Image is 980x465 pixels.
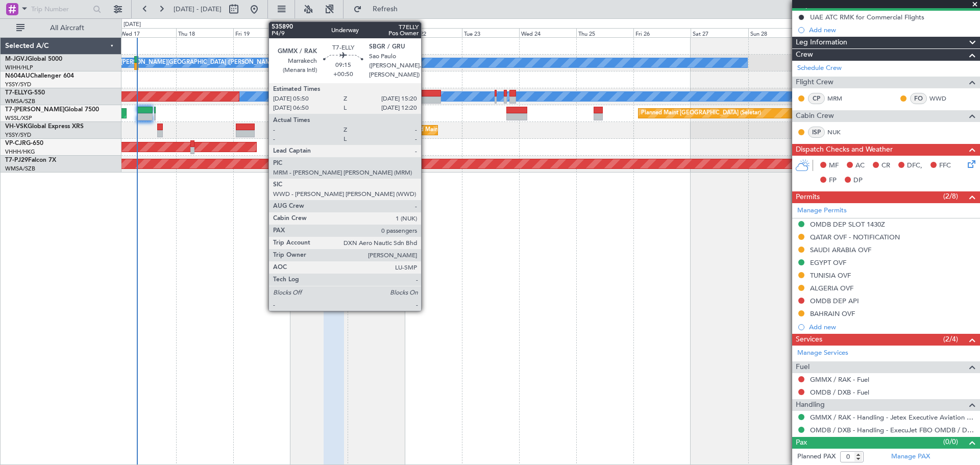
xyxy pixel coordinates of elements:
[11,20,111,36] button: All Aircraft
[891,452,930,462] a: Manage PAX
[796,77,834,88] span: Flight Crew
[827,94,850,103] a: MRM
[829,176,837,186] span: FP
[5,64,33,71] a: WIHH/HLP
[5,157,28,163] span: T7-PJ29
[5,73,30,79] span: N604AU
[855,161,865,171] span: AC
[176,28,233,37] div: Thu 18
[829,161,839,171] span: MF
[5,90,28,96] span: T7-ELLY
[943,191,958,202] span: (2/8)
[348,28,405,37] div: Sun 21
[405,28,462,37] div: Mon 22
[939,161,951,171] span: FFC
[796,37,847,48] span: Leg Information
[462,28,519,37] div: Tue 23
[5,124,28,130] span: VH-VSK
[796,110,834,122] span: Cabin Crew
[910,93,927,104] div: FO
[5,81,31,88] a: YSSY/SYD
[5,97,35,105] a: WMSA/SZB
[5,165,35,173] a: WMSA/SZB
[5,107,64,113] span: T7-[PERSON_NAME]
[31,2,90,17] input: Trip Number
[5,73,74,79] a: N604AUChallenger 604
[5,131,31,139] a: YSSY/SYD
[27,25,108,32] span: All Aircraft
[576,28,633,37] div: Thu 25
[810,413,975,422] a: GMMX / RAK - Handling - Jetex Executive Aviation GMMX / RAK
[796,144,893,156] span: Dispatch Checks and Weather
[519,28,576,37] div: Wed 24
[290,28,348,37] div: Sat 20
[796,437,807,449] span: Pax
[808,127,825,138] div: ISP
[5,148,35,156] a: VHHH/HKG
[403,123,521,138] div: Planned Maint Sydney ([PERSON_NAME] Intl)
[810,284,853,292] div: ALGERIA OVF
[943,334,958,345] span: (2/4)
[124,20,141,29] div: [DATE]
[796,334,822,346] span: Services
[797,63,842,74] a: Schedule Crew
[810,13,924,21] div: UAE ATC RMK for Commercial Flights
[5,114,32,122] a: WSSL/XSP
[5,56,28,62] span: M-JGVJ
[5,107,99,113] a: T7-[PERSON_NAME]Global 7500
[797,206,847,216] a: Manage Permits
[881,161,890,171] span: CR
[121,55,287,70] div: [PERSON_NAME][GEOGRAPHIC_DATA] ([PERSON_NAME] Intl)
[364,6,407,13] span: Refresh
[5,140,26,146] span: VP-CJR
[809,26,975,34] div: Add new
[641,106,761,121] div: Planned Maint [GEOGRAPHIC_DATA] (Seletar)
[797,452,836,462] label: Planned PAX
[810,271,851,280] div: TUNISIA OVF
[810,426,975,434] a: OMDB / DXB - Handling - ExecuJet FBO OMDB / DXB
[810,258,846,267] div: EGYPT OVF
[796,361,810,373] span: Fuel
[796,191,820,203] span: Permits
[907,161,922,171] span: DFC,
[5,140,43,146] a: VP-CJRG-650
[5,56,62,62] a: M-JGVJGlobal 5000
[810,388,869,397] a: OMDB / DXB - Fuel
[929,94,952,103] a: WWD
[810,375,869,384] a: GMMX / RAK - Fuel
[810,246,871,254] div: SAUDI ARABIA OVF
[809,323,975,331] div: Add new
[827,128,850,137] a: NUK
[810,233,900,241] div: QATAR OVF - NOTIFICATION
[796,399,825,411] span: Handling
[943,436,958,447] span: (0/0)
[233,28,290,37] div: Fri 19
[174,5,222,14] span: [DATE] - [DATE]
[748,28,805,37] div: Sun 28
[810,297,859,305] div: OMDB DEP API
[349,1,410,17] button: Refresh
[797,348,848,358] a: Manage Services
[5,124,84,130] a: VH-VSKGlobal Express XRS
[796,49,813,61] span: Crew
[808,93,825,104] div: CP
[5,90,45,96] a: T7-ELLYG-550
[633,28,691,37] div: Fri 26
[810,220,885,229] div: OMDB DEP SLOT 1430Z
[5,157,56,163] a: T7-PJ29Falcon 7X
[691,28,748,37] div: Sat 27
[810,309,855,318] div: BAHRAIN OVF
[118,28,176,37] div: Wed 17
[853,176,863,186] span: DP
